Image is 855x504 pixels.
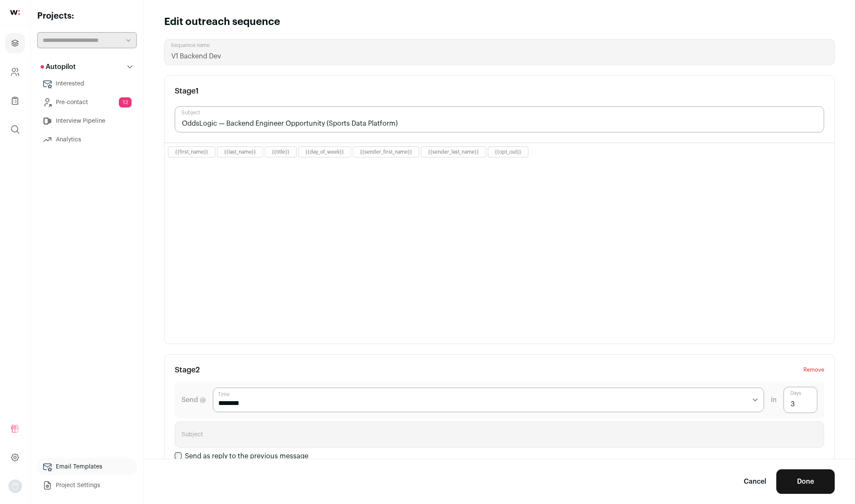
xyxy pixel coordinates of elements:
[37,75,137,92] a: Interested
[37,113,137,129] a: Interview Pipeline
[744,476,766,487] a: Cancel
[5,91,25,111] a: Company Lists
[185,453,308,460] label: Send as reply to the previous message
[175,421,824,448] input: Subject
[360,149,412,155] button: {{sender_first_name}}
[5,62,25,82] a: Company and ATS Settings
[784,387,817,413] input: Days
[8,479,22,493] img: nopic.png
[37,458,137,475] a: Email Templates
[181,395,206,405] label: Send @
[8,479,22,493] button: Open dropdown
[272,149,289,155] button: {{title}}
[5,33,25,53] a: Projects
[771,395,777,405] span: in
[175,149,208,155] button: {{first_name}}
[224,149,256,155] button: {{last_name}}
[164,15,280,29] h1: Edit outreach sequence
[41,62,76,72] p: Autopilot
[164,39,835,65] input: Sequence name
[305,149,344,155] button: {{day_of_week}}
[37,10,137,22] h2: Projects:
[37,94,137,111] a: Pre-contact12
[175,365,200,375] h3: Stage
[37,131,137,148] a: Analytics
[195,366,200,374] span: 2
[37,58,137,75] button: Autopilot
[776,469,835,494] button: Done
[803,365,824,375] button: Remove
[175,86,199,96] h3: Stage
[10,10,20,15] img: wellfound-shorthand-0d5821cbd27db2630d0214b213865d53afaa358527fdda9d0ea32b1df1b89c2c.svg
[37,477,137,494] a: Project Settings
[119,97,132,107] span: 12
[175,106,824,132] input: Subject
[195,87,199,95] span: 1
[495,149,521,155] button: {{opt_out}}
[428,149,479,155] button: {{sender_last_name}}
